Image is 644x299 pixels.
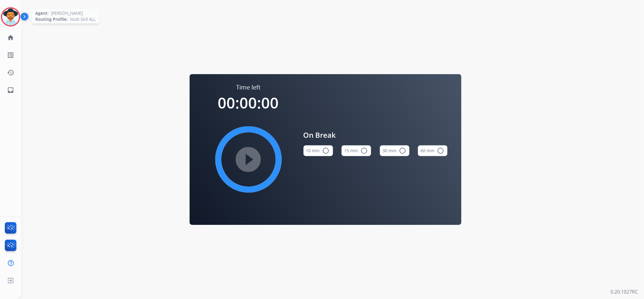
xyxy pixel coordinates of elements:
span: [PERSON_NAME] [51,10,83,16]
span: Time left [236,83,261,92]
button: 60 min [418,145,447,156]
mat-icon: home [7,34,14,41]
span: Routing Profile: [35,16,68,22]
button: 10 min [303,145,333,156]
span: 00:00:00 [218,93,279,113]
mat-icon: history [7,69,14,76]
span: On Break [303,130,448,140]
span: Multi Skill ALL [70,16,96,22]
button: 15 min [341,145,371,156]
mat-icon: radio_button_unchecked [360,147,368,154]
mat-icon: list_alt [7,52,14,59]
mat-icon: radio_button_unchecked [399,147,406,154]
span: Agent: [35,10,49,16]
mat-icon: inbox [7,87,14,94]
mat-icon: radio_button_unchecked [437,147,444,154]
img: avatar [2,8,19,25]
mat-icon: radio_button_unchecked [322,147,330,154]
p: 0.20.1027RC [610,288,638,295]
button: 30 min [380,145,409,156]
